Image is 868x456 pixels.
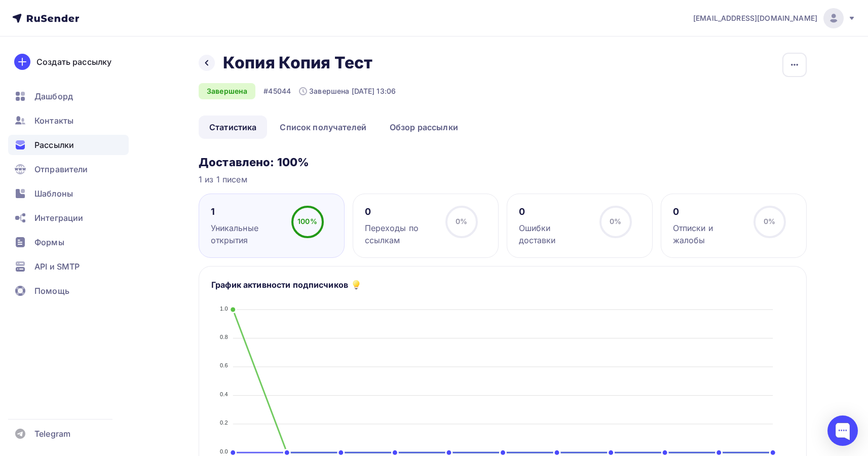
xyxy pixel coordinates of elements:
[365,206,436,218] div: 0
[8,86,129,106] a: Дашборд
[8,135,129,155] a: Рассылки
[610,217,621,225] span: 0%
[764,217,775,225] span: 0%
[299,86,396,96] div: Завершена [DATE] 13:06
[693,13,817,23] span: [EMAIL_ADDRESS][DOMAIN_NAME]
[8,159,129,179] a: Отправители
[365,222,436,246] div: Переходы по ссылкам
[220,334,228,340] tspan: 0.8
[199,155,807,169] h3: Доставлено: 100%
[199,173,807,185] div: 1 из 1 писем
[519,222,590,246] div: Ошибки доставки
[34,90,73,102] span: Дашборд
[220,391,228,397] tspan: 0.4
[263,86,291,96] div: #45044
[519,206,590,218] div: 0
[34,260,80,273] span: API и SMTP
[199,116,267,139] a: Статистика
[8,110,129,131] a: Контакты
[673,206,744,218] div: 0
[34,115,73,127] span: Контакты
[8,183,129,204] a: Шаблоны
[220,448,228,454] tspan: 0.0
[220,362,228,368] tspan: 0.6
[693,8,856,28] a: [EMAIL_ADDRESS][DOMAIN_NAME]
[199,83,255,99] div: Завершена
[220,306,228,312] tspan: 1.0
[223,53,372,73] h2: Копия Копия Тест
[34,428,70,440] span: Telegram
[211,206,282,218] div: 1
[673,222,744,246] div: Отписки и жалобы
[211,222,282,246] div: Уникальные открытия
[36,56,111,68] div: Создать рассылку
[297,217,317,225] span: 100%
[211,279,348,291] h5: График активности подписчиков
[34,163,88,175] span: Отправители
[34,187,73,200] span: Шаблоны
[269,116,377,139] a: Список получателей
[220,420,228,426] tspan: 0.2
[34,236,64,248] span: Формы
[379,116,469,139] a: Обзор рассылки
[34,212,83,224] span: Интеграции
[456,217,467,225] span: 0%
[8,232,129,252] a: Формы
[34,139,74,151] span: Рассылки
[34,285,69,297] span: Помощь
